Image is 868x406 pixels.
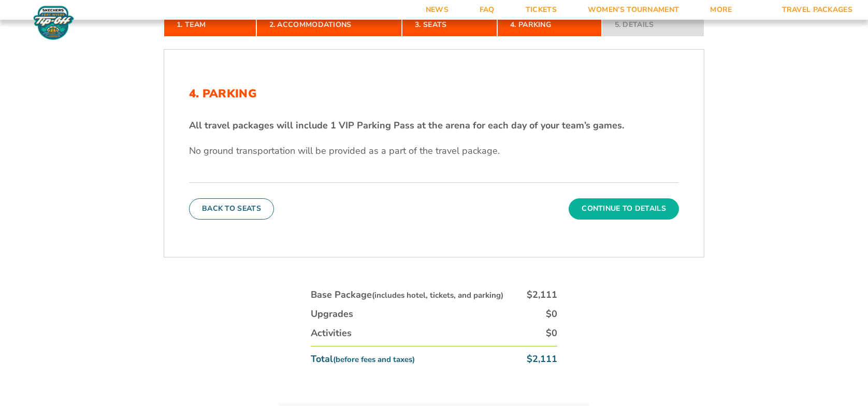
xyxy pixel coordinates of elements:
a: 1. Team [164,13,256,36]
img: Fort Myers Tip-Off [31,5,76,40]
small: (includes hotel, tickets, and parking) [372,290,503,300]
div: Total [311,353,415,366]
div: Base Package [311,288,503,301]
small: (before fees and taxes) [333,354,415,365]
div: $0 [546,308,557,321]
button: Continue To Details [569,198,679,219]
a: 2. Accommodations [256,13,402,36]
button: Back To Seats [189,198,274,219]
div: Activities [311,327,352,340]
a: 3. Seats [402,13,497,36]
div: $2,111 [527,353,557,366]
p: No ground transportation will be provided as a part of the travel package. [189,144,679,157]
h2: 4. Parking [189,87,679,100]
div: $2,111 [527,288,557,301]
div: $0 [546,327,557,340]
div: Upgrades [311,308,353,321]
strong: All travel packages will include 1 VIP Parking Pass at the arena for each day of your team’s games. [189,119,624,132]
